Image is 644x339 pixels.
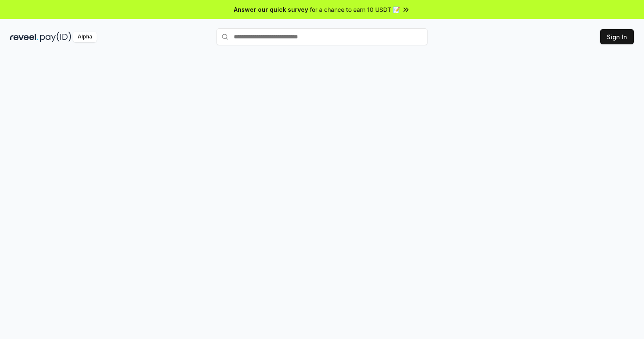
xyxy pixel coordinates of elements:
img: pay_id [40,32,71,42]
button: Sign In [600,29,634,44]
span: for a chance to earn 10 USDT 📝 [310,5,400,14]
div: Alpha [73,32,97,42]
span: Answer our quick survey [234,5,308,14]
img: reveel_dark [10,32,38,42]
